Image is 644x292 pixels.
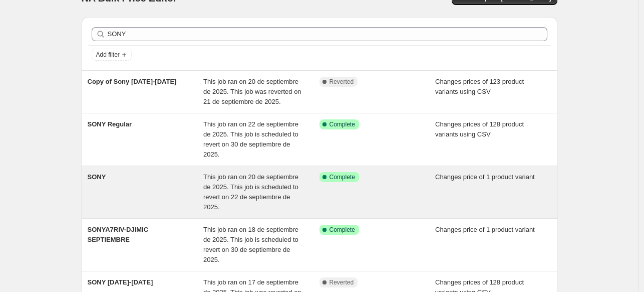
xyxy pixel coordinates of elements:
span: Changes price of 1 product variant [435,173,535,181]
span: This job ran on 18 de septiembre de 2025. This job is scheduled to revert on 30 de septiembre de ... [203,226,298,263]
span: This job ran on 20 de septiembre de 2025. This job is scheduled to revert on 22 de septiembre de ... [203,173,298,211]
span: SONY [88,173,106,181]
span: This job ran on 22 de septiembre de 2025. This job is scheduled to revert on 30 de septiembre de ... [203,120,298,158]
span: Reverted [330,78,354,86]
span: Add filter [96,51,120,59]
span: SONY [DATE]-[DATE] [88,278,153,286]
button: Add filter [92,49,132,61]
span: SONY Regular [88,120,132,128]
span: Complete [330,120,355,128]
span: Complete [330,173,355,181]
span: Copy of Sony [DATE]-[DATE] [88,78,177,85]
span: This job ran on 20 de septiembre de 2025. This job was reverted on 21 de septiembre de 2025. [203,78,301,105]
span: Changes prices of 128 product variants using CSV [435,120,524,138]
span: Complete [330,226,355,234]
span: Reverted [330,278,354,286]
span: Changes prices of 123 product variants using CSV [435,78,524,95]
span: SONYA7RIV-DJIMIC SEPTIEMBRE [88,226,149,243]
span: Changes price of 1 product variant [435,226,535,233]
